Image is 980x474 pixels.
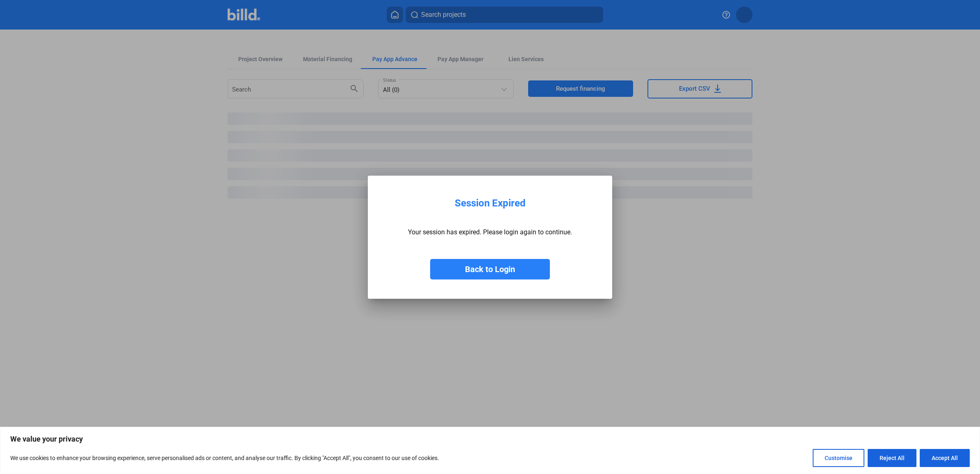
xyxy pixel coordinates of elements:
button: Back to Login [430,259,550,279]
button: Reject All [868,449,916,467]
button: Customise [813,449,864,467]
p: We value your privacy [10,434,970,444]
div: Session Expired [455,197,526,209]
p: We use cookies to enhance your browsing experience, serve personalised ads or content, and analys... [10,453,439,463]
p: Your session has expired. Please login again to continue. [408,228,572,236]
button: Accept All [920,449,970,467]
